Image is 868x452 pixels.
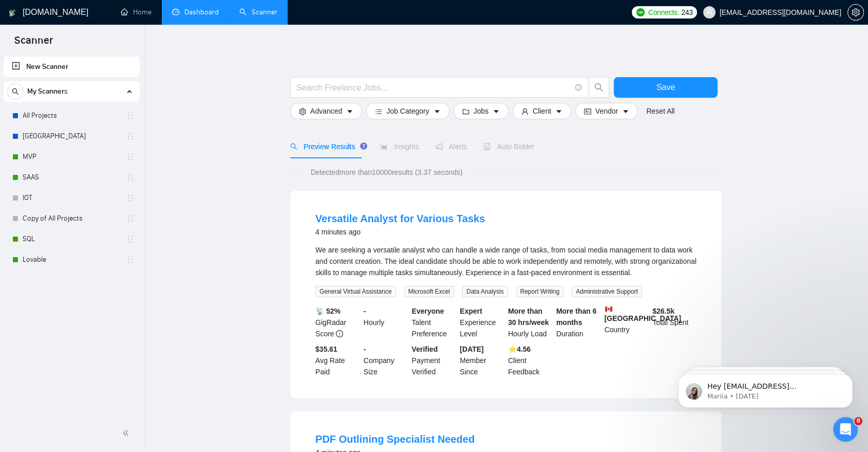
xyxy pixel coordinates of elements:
[381,142,419,151] span: Insights
[648,7,679,18] span: Connects:
[315,286,396,297] span: General Virtual Assistance
[636,8,645,16] img: upwork-logo.png
[575,103,638,119] button: idcardVendorcaret-down
[23,249,120,270] a: Lovable
[462,107,469,115] span: folder
[602,305,651,339] div: Country
[126,214,135,223] span: holder
[346,107,353,115] span: caret-down
[290,142,364,151] span: Preview Results
[290,103,362,119] button: settingAdvancedcaret-down
[313,343,362,377] div: Avg Rate Paid
[23,229,120,249] a: SQL
[622,107,629,115] span: caret-down
[315,244,696,278] div: We are seeking a versatile analyst who can handle a wide range of tasks, from social media manage...
[555,107,562,115] span: caret-down
[848,8,863,16] span: setting
[23,105,120,126] a: All Projects
[646,105,674,117] a: Reset All
[290,143,297,150] span: search
[23,126,120,147] a: [GEOGRAPHIC_DATA]
[656,81,675,94] span: Save
[6,33,61,55] span: Scanner
[45,40,177,49] p: Message from Mariia, sent 6d ago
[375,107,382,115] span: bars
[126,235,135,243] span: holder
[433,107,441,115] span: caret-down
[362,305,410,339] div: Hourly
[313,305,362,339] div: GigRadar Score
[126,256,135,264] span: holder
[458,343,506,377] div: Member Since
[412,345,438,353] b: Verified
[483,143,490,150] span: robot
[122,428,133,438] span: double-left
[595,105,618,117] span: Vendor
[584,107,591,115] span: idcard
[508,345,531,353] b: ⭐️ 4.56
[299,107,306,115] span: setting
[304,167,470,178] span: Detected more than 10000 results (3.37 seconds)
[126,112,135,120] span: holder
[386,105,429,117] span: Job Category
[359,141,368,151] div: Tooltip anchor
[410,305,458,339] div: Talent Preference
[847,8,864,16] a: setting
[462,286,508,297] span: Data Analysis
[239,8,277,16] a: searchScanner
[315,433,475,445] a: PDF Outlining Specialist Needed
[652,307,674,315] b: $ 26.5k
[126,132,135,140] span: holder
[614,77,718,98] button: Save
[315,345,337,353] b: $35.61
[296,81,571,94] input: Search Freelance Jobs...
[23,208,120,229] a: Copy of All Projects
[706,9,713,16] span: user
[556,307,597,327] b: More than 6 months
[474,105,489,117] span: Jobs
[454,103,509,119] button: folderJobscaret-down
[650,305,699,339] div: Total Spent
[483,142,534,151] span: Auto Bidder
[410,343,458,377] div: Payment Verified
[554,305,602,339] div: Duration
[315,307,341,315] b: 📡 52%
[506,343,554,377] div: Client Feedback
[458,305,506,339] div: Experience Level
[8,88,23,95] span: search
[436,142,467,151] span: Alerts
[521,107,529,115] span: user
[4,81,140,270] li: My Scanners
[681,7,692,18] span: 243
[23,167,120,188] a: SAAS
[336,330,343,337] span: info-circle
[364,345,366,353] b: -
[847,4,864,21] button: setting
[663,352,868,424] iframe: Intercom notifications message
[12,57,131,77] a: New Scanner
[589,77,609,98] button: search
[572,286,642,297] span: Administrative Support
[493,107,500,115] span: caret-down
[23,188,120,208] a: IOT
[315,226,485,238] div: 4 minutes ago
[513,103,571,119] button: userClientcaret-down
[310,105,342,117] span: Advanced
[381,143,388,150] span: area-chart
[575,84,582,91] span: info-circle
[460,345,483,353] b: [DATE]
[364,307,366,315] b: -
[366,103,449,119] button: barsJob Categorycaret-down
[516,286,563,297] span: Report Writing
[436,143,443,150] span: notification
[605,305,682,322] b: [GEOGRAPHIC_DATA]
[126,194,135,202] span: holder
[23,147,120,167] a: MVP
[126,173,135,182] span: holder
[172,8,219,16] a: dashboardDashboard
[362,343,410,377] div: Company Size
[508,307,549,327] b: More than 30 hrs/week
[460,307,482,315] b: Expert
